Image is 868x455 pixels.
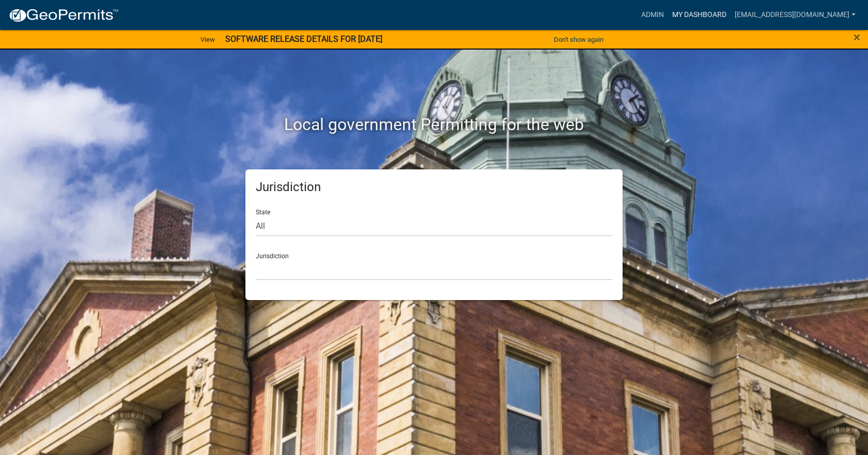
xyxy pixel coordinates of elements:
[225,34,382,44] strong: SOFTWARE RELEASE DETAILS FOR [DATE]
[854,30,860,44] span: ×
[550,31,608,48] button: Don't show again
[196,31,219,48] a: View
[854,31,860,43] button: Close
[637,5,668,25] a: Admin
[731,5,860,25] a: [EMAIL_ADDRESS][DOMAIN_NAME]
[256,180,612,195] h5: Jurisdiction
[147,115,721,134] h2: Local government Permitting for the web
[668,5,731,25] a: My Dashboard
